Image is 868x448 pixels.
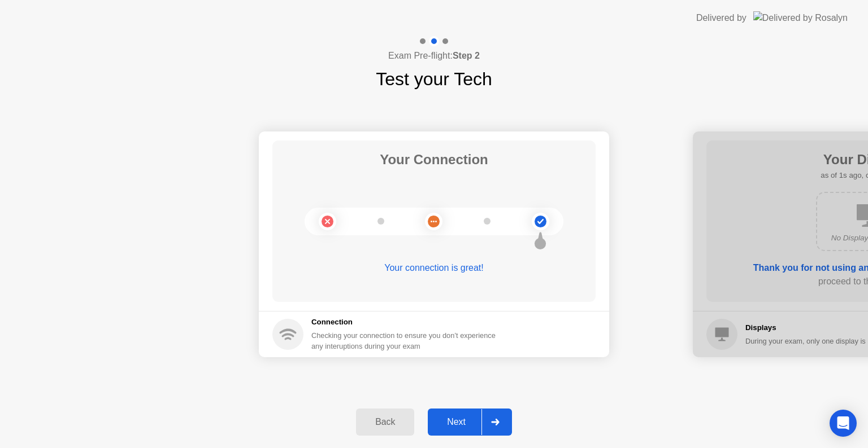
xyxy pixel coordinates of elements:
div: Open Intercom Messenger [830,410,857,437]
h1: Your Connection [380,150,488,170]
b: Step 2 [453,51,480,60]
button: Next [428,409,512,436]
div: Back [359,417,411,427]
h1: Test your Tech [376,65,492,93]
div: Delivered by [696,11,747,25]
h5: Connection [311,317,502,328]
h4: Exam Pre-flight: [388,49,480,63]
button: Back [356,409,414,436]
img: Delivered by Rosalyn [753,11,848,24]
div: Checking your connection to ensure you don’t experience any interuptions during your exam [311,330,502,352]
div: Your connection is great! [272,261,596,275]
div: Next [431,417,481,427]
